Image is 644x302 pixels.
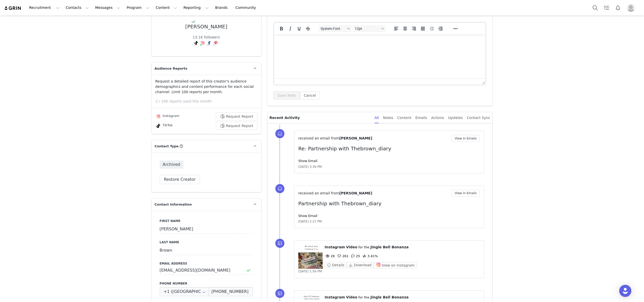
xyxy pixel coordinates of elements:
[274,34,486,78] iframe: Rich Text Area
[612,2,624,13] button: Notifications
[451,135,480,142] button: View in Emails
[480,79,486,85] div: Press the Up and Down arrow keys to resize the editor.
[216,122,257,130] button: Request Report
[325,262,346,268] button: Details
[300,91,320,99] button: Cancel
[92,2,123,13] button: Messages
[361,254,378,258] span: 3.41%
[401,25,409,32] button: Align center
[375,112,379,124] div: All
[216,112,257,120] button: Request Report
[155,123,173,129] div: TikTok
[319,25,351,32] button: Fonts
[370,245,409,249] span: Jingle Bell Bonanza
[123,2,152,13] button: Program
[339,136,372,140] span: [PERSON_NAME]
[277,25,286,32] button: Bold
[619,285,631,297] div: Open Intercom Messenger
[397,112,411,124] div: Content
[416,112,427,124] div: Emails
[155,202,192,207] span: Contact Information
[155,66,188,71] span: Audience Reports
[233,2,261,13] a: Community
[355,27,380,31] span: 12pt
[26,2,63,13] button: Recruitment
[346,295,358,299] span: Video
[627,4,635,12] img: placeholder-profile.jpg
[63,2,92,13] button: Contacts
[180,2,212,13] button: Reporting
[383,112,393,124] div: Notes
[427,25,436,32] button: Decrease indent
[325,295,480,300] p: ⁨ ⁩ ⁨ ⁩ for the ⁨ ⁩
[451,25,460,32] button: Reveal or hide additional toolbar items
[325,254,335,258] span: 2K
[370,295,409,299] span: Jingle Bell Bonanza
[624,4,640,12] button: Profile
[298,191,339,195] span: received an email from
[160,261,253,266] label: Email Address
[160,266,253,275] input: Email Address
[431,112,444,124] div: Actions
[350,254,360,258] span: 25
[155,79,257,95] p: Request a detailed report of this creator's audience demographics and content performance for eac...
[325,295,345,299] span: Instagram
[209,287,253,296] input: (XXX) XXX-XXXX
[467,112,490,124] div: Contact Sync
[153,2,180,13] button: Content
[298,145,480,152] p: Re: Partnership with Thebrown_diary
[193,35,220,40] div: 13.1K followers
[346,245,358,249] span: Video
[392,25,401,32] button: Align left
[4,6,22,11] img: grin logo
[448,112,463,124] div: Updates
[325,245,480,250] p: ⁨ ⁩ ⁨ ⁩ for the ⁨ ⁩
[373,262,417,268] button: View on Instagram
[373,263,417,267] a: View on Instagram
[298,200,480,207] p: Partnership with Thebrown_diary
[451,190,480,197] button: View in Emails
[269,112,370,123] p: Recent Activity
[321,27,345,31] span: System Font
[156,99,261,104] p: 2 / 100 reports used this month
[325,245,345,249] span: Instagram
[156,114,160,118] img: instagram.svg
[298,219,322,224] span: [DATE] 2:27 PM
[353,25,386,32] button: Font sizes
[601,2,612,13] a: Tasks
[298,214,317,218] a: Show Email
[160,287,209,296] input: Country
[160,281,253,286] label: Phone Number
[160,175,200,184] button: Restore Creator
[410,25,418,32] button: Align right
[160,240,253,245] label: Last Name
[155,144,179,149] span: Contact Type
[298,159,317,163] a: Show Email
[304,25,312,32] button: Strikethrough
[336,254,349,258] span: 261
[436,25,445,32] button: Increase indent
[185,24,227,30] div: [PERSON_NAME]
[155,113,179,119] div: Instagram
[590,2,601,13] button: Search
[339,191,372,195] span: [PERSON_NAME]
[160,219,253,223] label: First Name
[274,91,300,99] button: Save Note
[160,160,183,169] span: Archived
[286,25,295,32] button: Italic
[298,165,322,169] span: [DATE] 3:39 PM
[212,2,232,13] a: Brands
[191,20,221,24] img: f65e7601-1d1d-4655-9548-5916b49517e5.jpg
[346,262,373,268] button: Download
[298,270,322,273] span: [DATE] 1:56 PM
[419,25,427,32] button: Justify
[298,136,339,140] span: received an email from
[160,287,209,296] div: United States
[201,41,205,45] img: instagram.svg
[295,25,303,32] button: Underline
